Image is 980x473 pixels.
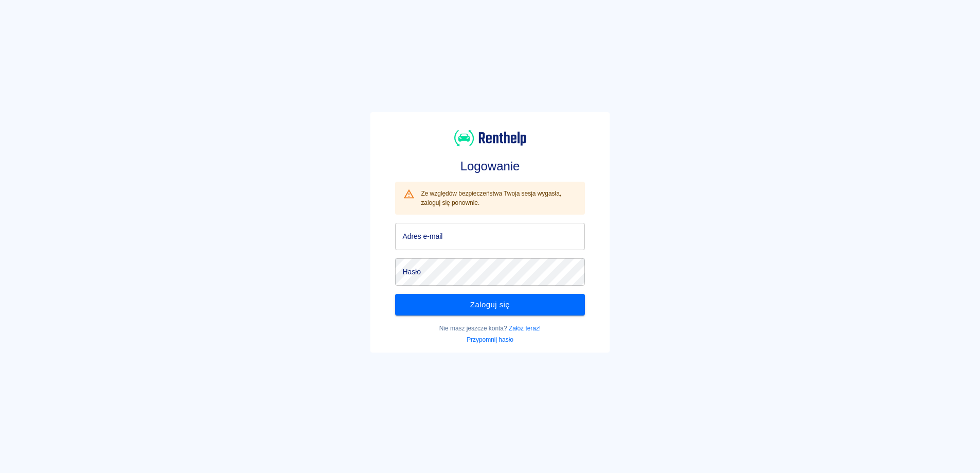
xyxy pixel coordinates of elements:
[395,294,584,316] button: Zaloguj się
[395,324,584,333] p: Nie masz jeszcze konta?
[454,129,526,148] img: Renthelp logo
[467,336,513,343] a: Przypomnij hasło
[509,325,541,332] a: Załóż teraz!
[421,185,576,212] div: Ze względów bezpieczeństwa Twoja sesja wygasła, zaloguj się ponownie.
[395,159,584,173] h3: Logowanie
